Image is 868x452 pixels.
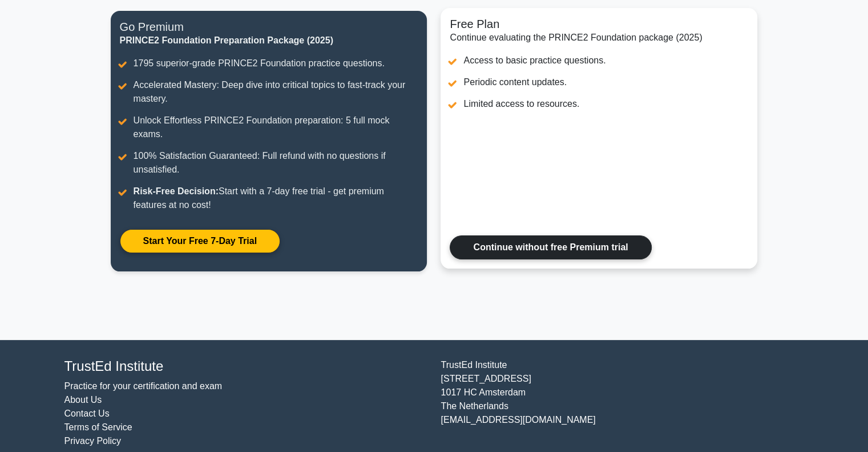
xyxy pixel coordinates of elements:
a: Terms of Service [64,422,132,432]
div: TrustEd Institute [STREET_ADDRESS] 1017 HC Amsterdam The Netherlands [EMAIL_ADDRESS][DOMAIN_NAME] [434,358,811,448]
a: Practice for your certification and exam [64,381,223,391]
a: About Us [64,395,102,405]
a: Continue without free Premium trial [450,235,651,259]
h4: TrustEd Institute [64,358,427,375]
a: Start Your Free 7-Day Trial [120,229,280,253]
a: Contact Us [64,409,110,418]
a: Privacy Policy [64,436,122,446]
